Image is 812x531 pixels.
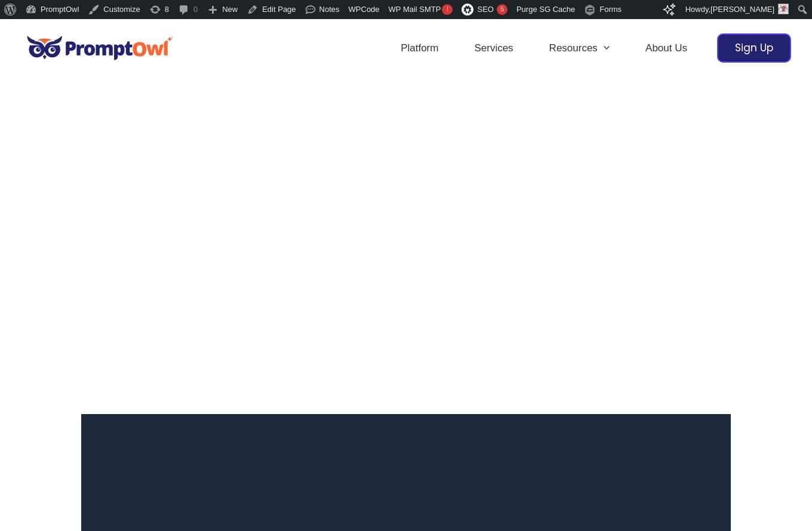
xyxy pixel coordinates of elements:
[456,27,531,69] a: Services
[477,5,493,14] span: SEO
[21,27,179,69] img: promptowl.ai logo
[442,4,453,15] span: !
[383,27,456,69] a: Platform
[531,27,628,69] a: ResourcesMenu Toggle
[710,5,774,14] span: [PERSON_NAME]
[628,27,705,69] a: About Us
[497,4,507,15] div: 5
[598,27,610,69] span: Menu Toggle
[717,33,791,63] a: Sign Up
[383,27,705,69] nav: Site Navigation: Header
